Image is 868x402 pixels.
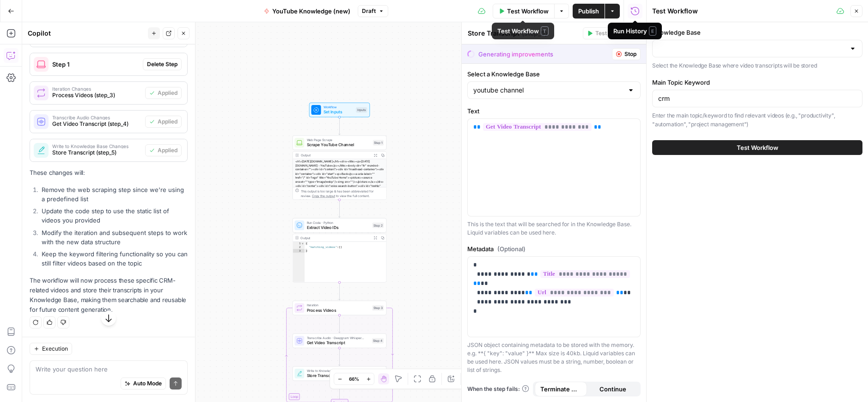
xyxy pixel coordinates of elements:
[293,103,387,118] div: WorkflowSet InputsInputs
[372,338,384,344] div: Step 4
[307,137,371,142] span: Web Page Scrape
[324,109,354,115] span: Set Inputs
[307,303,370,308] span: Iteration
[372,223,384,228] div: Step 2
[39,206,188,225] li: Update the code step to use the static list of videos you provided
[307,142,371,148] span: Scrape YouTube Channel
[356,107,367,113] div: Inputs
[658,94,856,103] input: Enter topic keyword
[497,244,526,254] span: (Optional)
[52,60,139,69] span: Step 1
[324,105,354,110] span: Workflow
[133,379,162,388] span: Auto Mode
[339,283,341,300] g: Edge from step_2 to step_3
[358,5,388,17] button: Draft
[467,244,641,254] label: Metadata
[307,224,370,230] span: Extract Video IDs
[507,6,549,16] span: Test Workflow
[301,242,304,246] span: Toggle code folding, rows 1 through 3
[583,27,611,39] button: Test
[147,60,177,68] span: Delete Step
[52,87,141,91] span: Iteration Changes
[158,146,177,155] span: Applied
[307,368,370,373] span: Write to Knowledge Base
[624,50,636,58] span: Stop
[652,140,862,155] button: Test Workflow
[300,235,370,241] div: Output
[39,185,188,204] li: Remove the web scraping step since we're using a predefined list
[145,87,182,99] button: Applied
[468,29,520,38] textarea: Store Transcript
[339,348,341,365] g: Edge from step_4 to step_5
[467,106,641,116] label: Text
[373,140,384,146] div: Step 1
[300,189,384,198] div: This output is too large & has been abbreviated for review. to view the full content.
[595,29,607,37] span: Test
[312,194,335,198] span: Copy the output
[467,220,641,237] div: This is the text that will be searched for in the Knowledge Base. Liquid variables can be used here.
[522,29,547,38] span: ( step_5 )
[652,78,862,87] label: Main Topic Keyword
[52,115,141,120] span: Transcribe Audio Changes
[143,58,182,70] button: Delete Step
[652,61,862,70] p: Select the Knowledge Base where video transcripts will be stored
[293,136,387,200] div: Web Page ScrapeScrape YouTube ChannelStep 1Output<h1>[DATE][DOMAIN_NAME]</h1><div><title><p>[DATE...
[599,384,626,394] span: Continue
[121,377,166,390] button: Auto Mode
[30,276,188,315] p: The workflow will now process these specific CRM-related videos and store their transcripts in yo...
[349,375,359,383] span: 66%
[540,384,581,394] span: Terminate Workflow
[39,228,188,247] li: Modify the iteration and subsequent steps to work with the new data structure
[372,305,384,311] div: Step 3
[587,382,639,396] button: Continue
[39,249,188,268] li: Keep the keyword filtering functionality so you can still filter videos based on the topic
[28,29,145,38] div: Copilot
[293,218,387,282] div: Run Code · PythonExtract Video IDsStep 2Output{ "matching_videos":[]}
[478,49,553,59] div: Generating improvements
[467,69,641,79] label: Select a Knowledge Base
[158,89,177,97] span: Applied
[30,343,72,355] button: Execution
[293,334,387,348] div: Transcribe Audio · Deepgram Whisper LargeGet Video TranscriptStep 4
[467,385,529,393] a: When the step fails:
[258,4,356,19] button: YouTube Knowledge (new)
[293,159,386,212] div: <h1>[DATE][DOMAIN_NAME]</h1><div><title><p>[DATE][DOMAIN_NAME] - YouTube</p></title><body dir="lt...
[272,6,350,16] span: YouTube Knowledge (new)
[307,335,370,340] span: Transcribe Audio · Deepgram Whisper Large
[339,315,341,333] g: Edge from step_3 to step_4
[339,117,341,135] g: Edge from start to step_1
[493,4,555,19] button: Test Workflow
[652,111,862,129] p: Enter the main topic/keyword to find relevant videos (e.g., "productivity", "automation", "projec...
[145,116,182,128] button: Applied
[307,373,370,379] span: Store Transcript
[52,148,141,157] span: Store Transcript (step_5)
[307,340,370,346] span: Get Video Transcript
[30,168,188,178] p: These changes will:
[573,4,605,19] button: Publish
[293,249,305,253] div: 3
[467,341,641,374] div: JSON object containing metadata to be stored with the memory. e.g. **{ "key": "value" }** Max siz...
[612,48,641,60] button: Stop
[578,6,599,16] span: Publish
[293,242,305,246] div: 1
[473,86,623,95] input: youtube channel
[362,7,376,15] span: Draft
[293,245,305,249] div: 2
[737,143,778,152] span: Test Workflow
[300,153,370,158] div: Output
[42,345,68,353] span: Execution
[145,144,182,156] button: Applied
[293,366,387,381] div: Write to Knowledge BaseStore TranscriptStep 5
[307,220,370,225] span: Run Code · Python
[52,120,141,128] span: Get Video Transcript (step_4)
[293,301,387,315] div: LoopIterationProcess VideosStep 3
[307,307,370,313] span: Process Videos
[652,28,862,37] label: Knowledge Base
[52,91,141,99] span: Process Videos (step_3)
[339,200,341,217] g: Edge from step_1 to step_2
[158,118,177,126] span: Applied
[52,144,141,148] span: Write to Knowledge Base Changes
